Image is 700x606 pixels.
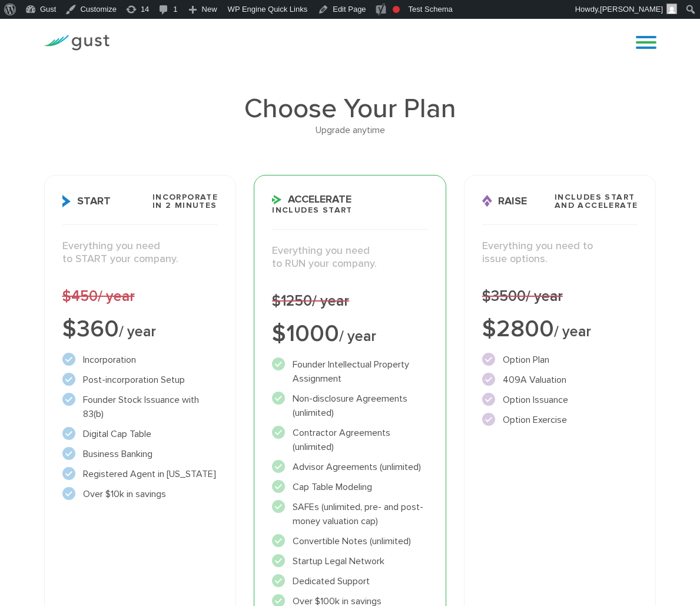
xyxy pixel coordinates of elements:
[482,413,638,427] li: Option Exercise
[62,195,71,207] img: Start Icon X2
[482,393,638,407] li: Option Issuance
[393,6,400,13] div: Focus keyphrase not set
[62,427,218,441] li: Digital Cap Table
[312,292,349,310] span: / year
[526,287,563,305] span: / year
[62,393,218,421] li: Founder Stock Issuance with 83(b)
[119,323,156,340] span: / year
[272,534,428,548] li: Convertible Notes (unlimited)
[555,193,638,210] span: Includes START and ACCELERATE
[44,35,110,51] img: Gust Logo
[98,287,135,305] span: / year
[272,244,428,271] p: Everything you need to RUN your company.
[62,317,218,341] div: $360
[62,240,218,266] p: Everything you need to START your company.
[272,426,428,454] li: Contractor Agreements (unlimited)
[62,447,218,461] li: Business Banking
[600,5,663,14] span: [PERSON_NAME]
[272,195,282,204] img: Accelerate Icon
[272,480,428,494] li: Cap Table Modeling
[272,554,428,568] li: Startup Legal Network
[62,287,135,305] span: $450
[62,353,218,367] li: Incorporation
[272,357,428,386] li: Founder Intellectual Property Assignment
[482,240,638,266] p: Everything you need to issue options.
[272,460,428,474] li: Advisor Agreements (unlimited)
[482,195,527,207] span: Raise
[62,487,218,501] li: Over $10k in savings
[152,193,218,210] span: Incorporate in 2 Minutes
[554,323,591,340] span: / year
[272,194,351,205] span: Accelerate
[62,467,218,481] li: Registered Agent in [US_STATE]
[272,322,428,346] div: $1000
[272,574,428,588] li: Dedicated Support
[62,373,218,387] li: Post-incorporation Setup
[272,206,353,214] span: Includes START
[482,317,638,341] div: $2800
[482,353,638,367] li: Option Plan
[44,122,656,138] div: Upgrade anytime
[482,287,563,305] span: $3500
[62,195,111,207] span: Start
[272,292,349,310] span: $1250
[482,195,492,207] img: Raise Icon
[339,327,376,345] span: / year
[272,392,428,420] li: Non-disclosure Agreements (unlimited)
[44,95,656,122] h1: Choose Your Plan
[482,373,638,387] li: 409A Valuation
[272,500,428,528] li: SAFEs (unlimited, pre- and post-money valuation cap)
